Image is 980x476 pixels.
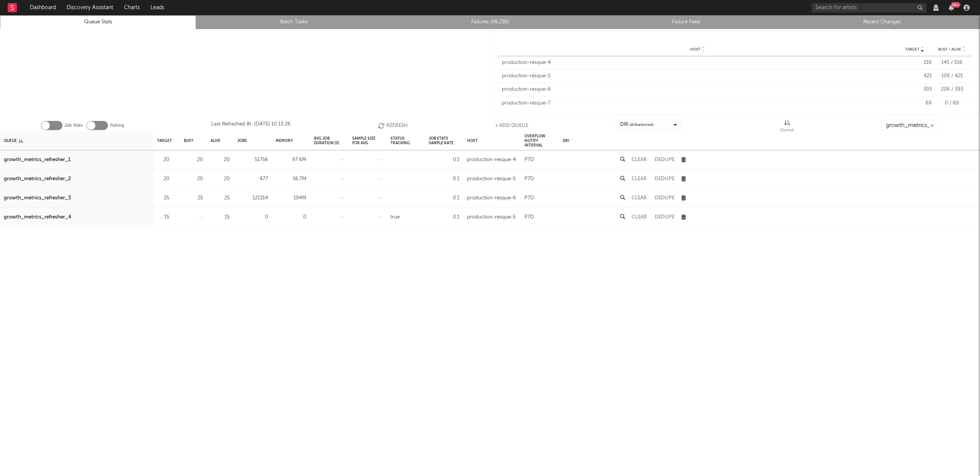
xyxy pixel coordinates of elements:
div: 0 [237,213,268,222]
a: growth_metrics_refresher_4 [4,213,71,222]
div: 20 [157,155,169,165]
div: 16.7M [276,174,306,184]
div: 0.1 [429,155,459,165]
div: production-resque-6 [502,86,893,93]
button: Clear [632,157,647,162]
div: 99 + [951,2,960,8]
div: P7D [524,155,534,165]
div: production-resque-6 [467,194,516,203]
div: 0.1 [429,174,459,184]
button: Clear [632,176,647,181]
button: Dedupe [655,157,675,162]
label: Polling [110,121,124,130]
div: Last Refreshed At: [DATE] 10:13:26 [211,120,291,131]
button: + Add Queue [495,120,528,131]
div: 25 [211,194,230,203]
button: 99+ [949,5,954,11]
div: Host [467,132,478,149]
div: 20 [211,174,230,184]
a: Recent Changes [788,18,976,27]
div: 145 / 516 [936,59,968,67]
input: Search... [882,120,939,131]
div: 15 [157,213,169,222]
button: Dedupe [655,176,675,181]
a: Failures (96,236) [396,18,584,27]
a: growth_metrics_refresher_1 [4,155,70,165]
div: 208 / 393 [936,86,968,93]
div: Busy [184,132,193,149]
button: Clear [632,215,647,220]
div: Memory [276,132,293,149]
button: Clear [632,196,647,201]
div: 20 [184,155,203,165]
div: P7D [524,213,534,222]
div: 20 [184,174,203,184]
div: 109 / 421 [936,72,968,80]
div: production-resque-4 [502,59,893,67]
div: Queue [780,120,794,134]
div: production-resque-5 [502,72,893,80]
div: production-resque-4 [467,155,516,165]
div: 121314 [237,194,268,203]
div: 25 [157,194,169,203]
div: 393 [897,86,932,93]
div: production-resque-5 [467,174,516,184]
div: Sample Size For Avg [352,132,383,149]
div: Target [157,132,172,149]
a: Queue Stats [4,18,192,27]
div: 0.1 [429,194,459,203]
div: Overflow Notify Interval [524,132,555,149]
div: production-resque-7 [502,99,893,107]
div: 516 [897,59,932,67]
div: 0 / 69 [936,99,968,107]
div: P7D [524,174,534,184]
div: DRI [620,120,653,129]
a: Failure Feed [592,18,780,27]
div: Queue [4,132,23,149]
label: Job Stats [64,121,83,130]
div: 51756 [237,155,268,165]
div: Status Tracking [390,132,421,149]
div: 20 [157,174,169,184]
span: Host [690,47,701,52]
div: 97.6M [276,155,306,165]
span: Target [905,47,920,52]
input: Search for artists [812,3,926,13]
div: 421 [897,72,932,80]
div: 477 [237,174,268,184]
div: 25 [184,194,203,203]
button: Dedupe [655,196,675,201]
span: Busy / Alive [938,47,961,52]
div: P7D [524,194,534,203]
div: 0.1 [429,213,459,222]
a: Batch Tasks [200,18,388,27]
button: Refresh [378,120,408,131]
div: DRI [563,132,569,149]
a: growth_metrics_refresher_3 [4,194,71,203]
div: Alive [211,132,220,149]
a: growth_metrics_refresher_2 [4,174,71,184]
div: Avg Job Duration (s) [314,132,345,149]
div: Queue [780,126,794,135]
div: 194M [276,194,306,203]
div: 69 [897,99,932,107]
div: true [390,213,400,222]
div: production-resque-5 [467,213,516,222]
div: 0 [276,213,306,222]
span: ( 8 / 8 selected) [630,120,653,129]
div: Job Stats Sample Rate [429,132,459,149]
div: Jobs [237,132,247,149]
button: Dedupe [655,215,675,220]
div: 15 [211,213,230,222]
div: 20 [211,155,230,165]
